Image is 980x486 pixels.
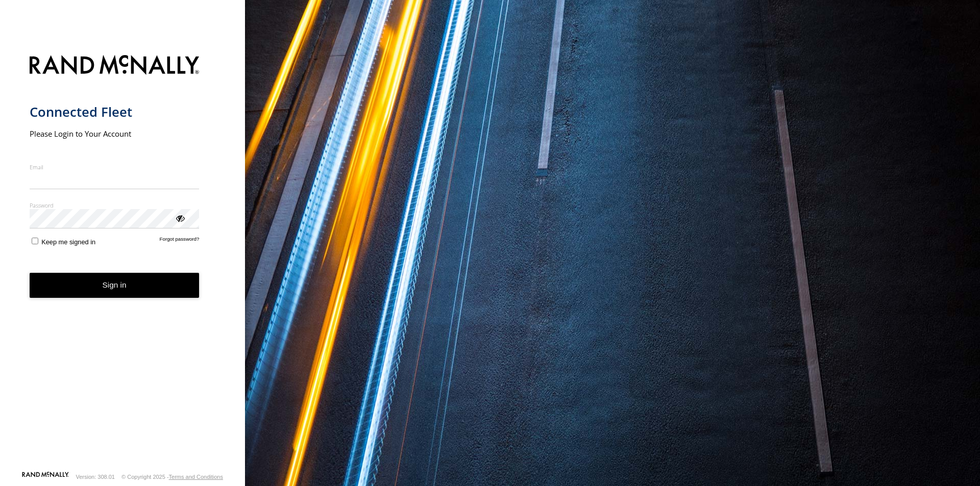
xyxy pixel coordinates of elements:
[41,238,95,246] span: Keep me signed in
[30,273,200,298] button: Sign in
[121,474,223,480] div: © Copyright 2025 -
[30,104,200,120] h1: Connected Fleet
[169,474,223,480] a: Terms and Conditions
[30,201,200,209] label: Password
[30,53,200,79] img: Rand McNally
[22,472,69,482] a: Visit our Website
[175,213,185,223] div: ViewPassword
[76,474,115,480] div: Version: 308.01
[30,163,200,171] label: Email
[30,129,200,139] h2: Please Login to Your Account
[160,236,200,246] a: Forgot password?
[32,238,38,244] input: Keep me signed in
[30,49,216,471] form: main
